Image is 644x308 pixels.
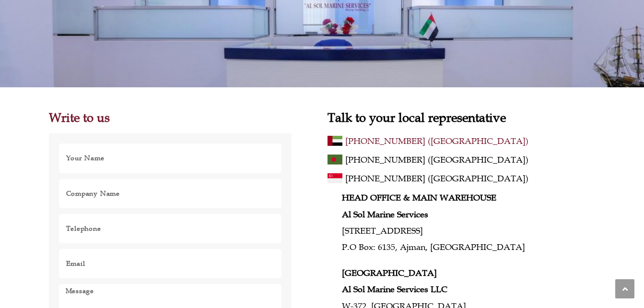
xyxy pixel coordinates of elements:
a: Scroll to the top of the page [615,279,634,298]
span: [PHONE_NUMBER] ([GEOGRAPHIC_DATA]) [345,133,528,149]
strong: Al Sol Marine Services [342,209,428,220]
a: [PHONE_NUMBER] ([GEOGRAPHIC_DATA]) [345,152,595,167]
strong: [GEOGRAPHIC_DATA] [342,268,437,278]
span: [PHONE_NUMBER] ([GEOGRAPHIC_DATA]) [345,171,528,186]
a: [PHONE_NUMBER] ([GEOGRAPHIC_DATA]) [345,171,595,186]
h2: Write to us [49,111,292,124]
input: Company Name [59,178,282,209]
input: Email [59,249,282,279]
input: Your Name [59,143,282,173]
input: Only numbers and phone characters (#, -, *, etc) are accepted. [59,213,282,244]
strong: Al Sol Marine Services LLC [342,284,447,295]
p: [STREET_ADDRESS] P.O Box: 6135, Ajman, [GEOGRAPHIC_DATA] [342,190,595,255]
span: [PHONE_NUMBER] ([GEOGRAPHIC_DATA]) [345,152,528,167]
a: [PHONE_NUMBER] ([GEOGRAPHIC_DATA]) [345,133,595,149]
strong: HEAD OFFICE & MAIN WAREHOUSE [342,192,496,203]
h2: Talk to your local representative [328,111,595,124]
